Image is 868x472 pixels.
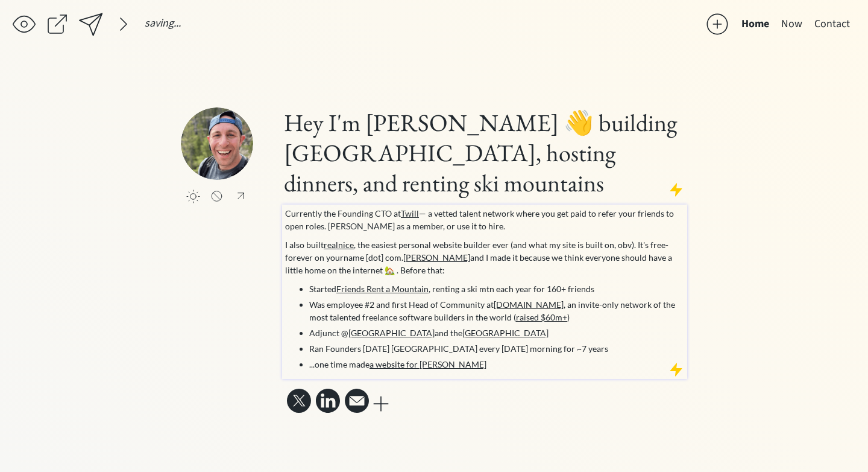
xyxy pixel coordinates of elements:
a: realnice [324,240,354,250]
button: Now [775,12,808,36]
a: [DOMAIN_NAME] [494,299,564,310]
li: Was employee #2 and first Head of Community at , an invite-only network of the most talented free... [309,298,685,324]
p: Currently the Founding CTO at — a vetted talent network where you get paid to refer your friends ... [285,207,685,232]
div: saving... [145,18,181,29]
a: Friends Rent a Mountain [336,284,429,294]
li: Ran Founders [DATE] [GEOGRAPHIC_DATA] every [DATE] morning for ~7 years [309,342,685,355]
p: I also built , the easiest personal website builder ever (and what my site is built on, obv). It'... [285,238,685,276]
h1: Hey I'm [PERSON_NAME] 👋 building [GEOGRAPHIC_DATA], hosting dinners, and renting ski mountains [284,107,685,198]
li: Adjunct @ and the [309,327,685,339]
button: Contact [808,12,856,36]
a: a website for [PERSON_NAME] [370,359,486,369]
a: [GEOGRAPHIC_DATA] [462,328,549,338]
a: [GEOGRAPHIC_DATA] [348,328,435,338]
a: Twill [401,208,419,218]
li: Started , renting a ski mtn each year for 160+ friends [309,282,685,295]
a: raised $60m+ [516,312,567,322]
li: ...one time made [309,358,685,371]
button: Home [735,12,775,36]
a: [PERSON_NAME] [403,252,470,263]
